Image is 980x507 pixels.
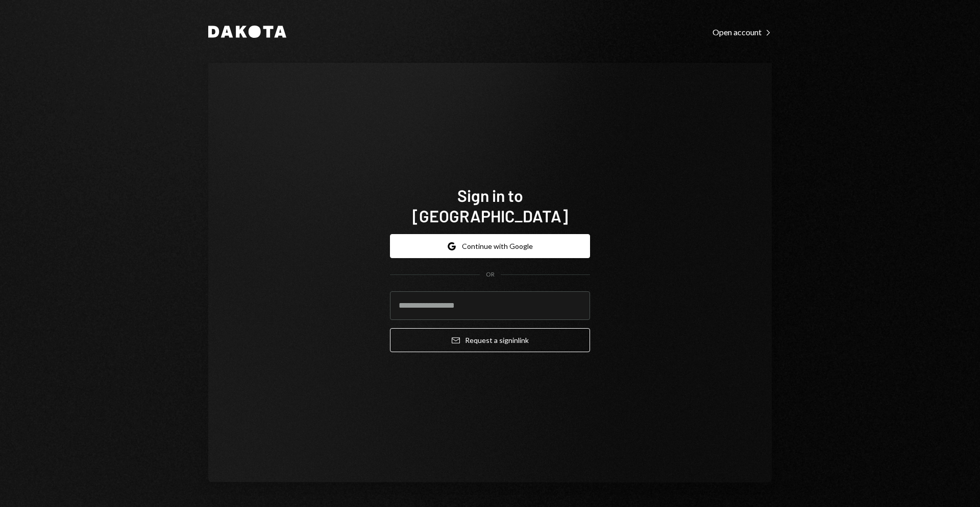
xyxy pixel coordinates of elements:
div: OR [486,270,495,279]
button: Request a signinlink [390,328,590,352]
h1: Sign in to [GEOGRAPHIC_DATA] [390,185,590,226]
button: Continue with Google [390,234,590,258]
a: Open account [713,26,772,37]
div: Open account [713,27,772,37]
